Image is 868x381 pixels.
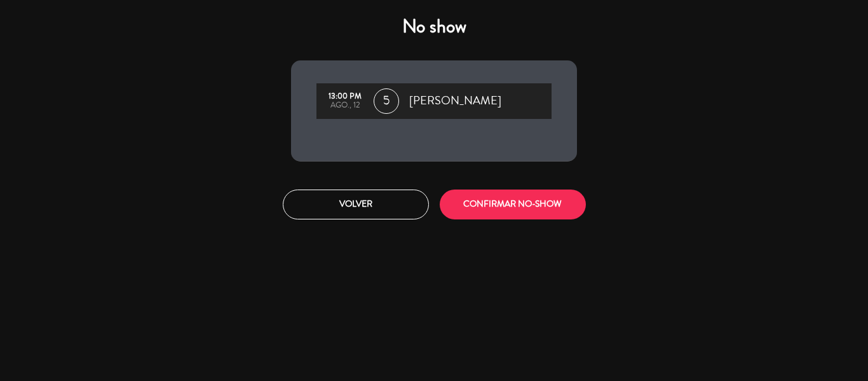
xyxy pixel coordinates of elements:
[409,92,501,111] span: [PERSON_NAME]
[291,15,577,38] h4: No show
[374,88,399,114] span: 5
[283,190,429,219] button: Volver
[323,92,367,101] div: 13:00 PM
[440,190,586,219] button: CONFIRMAR NO-SHOW
[323,101,367,110] div: ago., 12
